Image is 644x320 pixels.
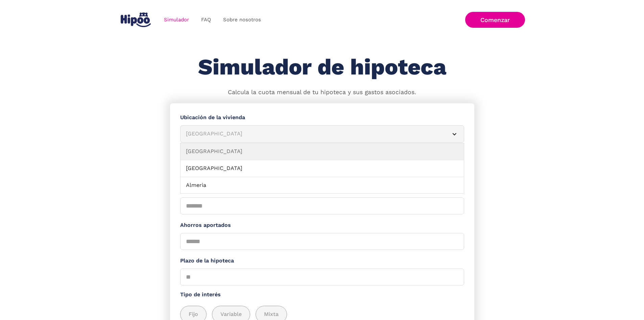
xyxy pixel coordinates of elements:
a: FAQ [195,13,217,26]
article: [GEOGRAPHIC_DATA] [180,125,464,143]
span: Fijo [189,310,198,319]
span: Variable [220,310,242,319]
a: Comenzar [465,12,525,28]
a: [GEOGRAPHIC_DATA] [181,143,464,160]
p: Calcula la cuota mensual de tu hipoteca y sus gastos asociados. [228,88,416,97]
span: Mixta [264,310,279,319]
nav: [GEOGRAPHIC_DATA] [180,143,464,194]
a: home [119,10,152,30]
a: Sobre nosotros [217,13,267,26]
h1: Simulador de hipoteca [198,55,446,80]
label: Plazo de la hipoteca [180,257,464,265]
a: Simulador [158,13,195,26]
label: Ubicación de la vivienda [180,113,464,122]
label: Tipo de interés [180,291,464,299]
a: [GEOGRAPHIC_DATA] [181,160,464,177]
label: Ahorros aportados [180,221,464,230]
div: [GEOGRAPHIC_DATA] [186,130,442,138]
a: Almeria [181,177,464,194]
